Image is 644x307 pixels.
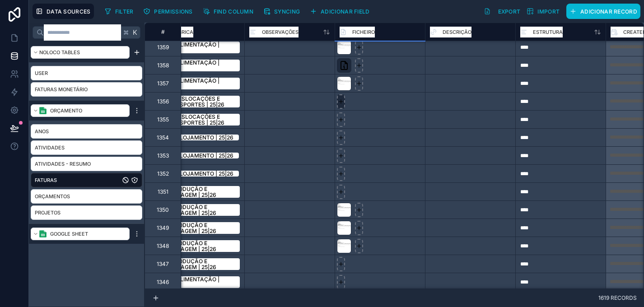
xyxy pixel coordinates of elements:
button: Data Sources [33,4,94,19]
div: 5.1. Deslocações e transportes | 25|26 [164,114,234,126]
div: 5.2. Alojamento | 25|26 [164,171,233,177]
div: 1358 [157,62,169,69]
div: 5.3. Alimentação | 25|26 [164,78,234,89]
span: FICHEIRO [352,28,375,37]
button: Import [523,4,563,19]
button: Permissions [140,5,196,18]
span: Estrutura [533,28,563,37]
a: Syncing [260,5,307,18]
button: Adicionar record [566,4,640,19]
div: 5.3. Alimentação | 25|26 [164,42,234,53]
div: 1351 [158,188,168,195]
button: Syncing [260,5,303,18]
div: 3. Produção e montagem | 25|26 [164,258,234,270]
span: K [132,29,138,36]
div: 3. Produção e montagem | 25|26 [164,222,234,234]
div: 5.2. Alojamento | 25|26 [164,135,233,140]
div: 1353 [157,152,169,159]
div: 1359 [157,44,169,51]
div: 1350 [157,206,169,214]
div: 5.1. Deslocações e transportes | 25|26 [164,96,234,107]
button: Filter [101,5,137,18]
div: 5.3. Alimentação | 25|26 [164,276,234,288]
div: 1349 [157,224,169,232]
div: 1346 [157,279,169,286]
div: 1357 [157,80,169,87]
a: Permissions [140,5,199,18]
span: Export [498,8,521,15]
span: Adicionar record [580,8,637,15]
div: 5.3. Alimentação | 25|26 [164,60,234,71]
span: Data Sources [47,8,91,15]
div: # [152,28,174,35]
span: Syncing [274,8,300,15]
div: 1352 [157,170,169,177]
span: Adicionar field [321,8,370,15]
div: 1356 [157,98,169,105]
span: 1619 records [598,295,637,301]
button: Export [481,4,524,19]
span: Find column [214,8,253,15]
span: Rubrica [172,28,193,37]
div: 3. Produção e montagem | 25|26 [164,204,234,216]
div: 1355 [157,116,169,123]
span: Permissions [154,8,192,15]
button: Find column [200,5,257,18]
div: 5.2. Alojamento | 25|26 [164,153,233,158]
div: 1354 [157,134,169,141]
button: Adicionar field [307,5,373,18]
span: Filter [115,8,134,15]
span: Import [537,8,560,15]
div: 1348 [157,242,169,250]
div: 1347 [157,260,169,268]
div: 3. Produção e montagem | 25|26 [164,186,234,198]
a: Adicionar record [563,4,640,19]
span: Observações [262,28,299,37]
div: 3. Produção e montagem | 25|26 [164,240,234,252]
span: DESCRIÇÃO [443,28,471,37]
